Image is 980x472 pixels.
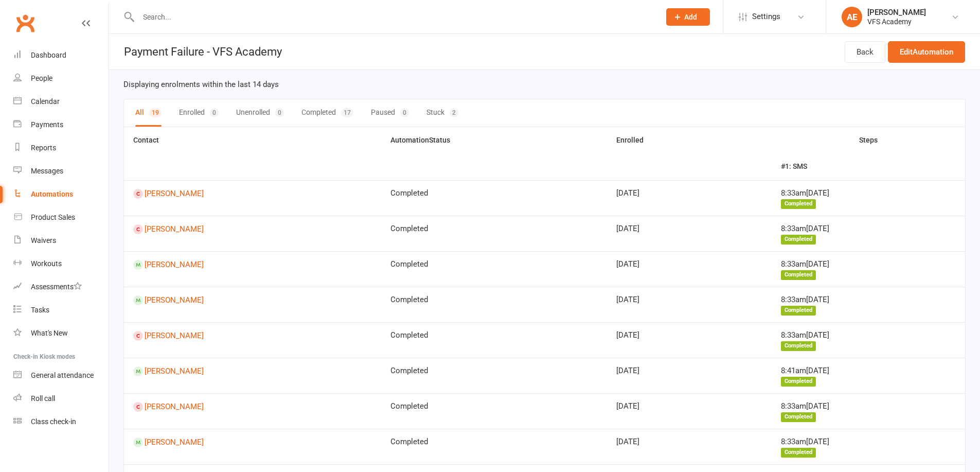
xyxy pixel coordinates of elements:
time: [DATE] [616,331,655,340]
div: Completed [781,412,816,422]
time: 8:33am[DATE] [781,189,829,198]
div: 17 [341,108,353,117]
button: Completed17 [301,99,353,127]
div: [PERSON_NAME] [867,8,926,17]
a: [PERSON_NAME] [133,331,372,341]
time: 8:33am[DATE] [781,224,829,233]
th: #1: SMS [772,153,965,180]
time: 8:33am[DATE] [781,402,829,411]
a: Dashboard [13,44,109,67]
td: Completed [381,393,607,429]
td: Completed [381,429,607,464]
div: 19 [149,108,162,117]
span: Settings [752,5,780,28]
a: [PERSON_NAME] [133,438,372,447]
a: Automations [13,183,109,206]
td: Completed [381,251,607,287]
time: [DATE] [616,438,655,446]
td: Completed [381,287,607,322]
time: [DATE] [616,260,655,269]
button: Add [666,8,710,26]
time: [DATE] [616,295,655,304]
time: [DATE] [616,189,655,198]
button: Paused0 [371,99,409,127]
time: [DATE] [616,224,655,233]
div: Completed [781,377,816,387]
button: Stuck2 [426,99,458,127]
div: 0 [400,108,409,117]
a: People [13,67,109,90]
time: [DATE] [616,402,655,411]
time: 8:33am[DATE] [781,260,829,269]
div: Completed [781,306,816,316]
a: Roll call [13,387,109,410]
a: Messages [13,160,109,183]
div: Completed [781,235,816,244]
th: Contact [124,127,381,180]
a: [PERSON_NAME] [133,189,372,199]
div: 0 [275,108,284,117]
a: [PERSON_NAME] [133,402,372,412]
div: 2 [450,108,458,117]
div: Displaying enrolments within the last 14 days [123,78,966,91]
div: VFS Academy [867,17,926,26]
time: 8:33am[DATE] [781,295,829,304]
a: Class kiosk mode [13,410,109,433]
a: Calendar [13,90,109,113]
time: 8:33am[DATE] [781,331,829,340]
a: [PERSON_NAME] [133,366,372,376]
div: Messages [31,167,63,175]
div: Class check-in [31,417,76,426]
div: People [31,74,52,82]
th: Automation Status [381,127,607,180]
div: Automations [31,190,73,198]
div: Tasks [31,306,49,314]
a: Reports [13,136,109,160]
div: What's New [31,329,68,337]
th: Steps [772,127,965,153]
time: [DATE] [616,366,655,375]
h1: Payment Failure - VFS Academy [109,34,282,69]
a: Product Sales [13,206,109,229]
div: Calendar [31,97,60,106]
a: Assessments [13,275,109,299]
button: Unenrolled0 [236,99,284,127]
div: Workouts [31,259,62,268]
a: [PERSON_NAME] [133,295,372,305]
div: Dashboard [31,51,66,59]
a: [PERSON_NAME] [133,224,372,234]
a: Clubworx [12,10,38,36]
a: Tasks [13,299,109,322]
button: All19 [135,99,162,127]
span: Add [684,13,697,21]
td: Completed [381,180,607,216]
a: Workouts [13,252,109,275]
a: General attendance kiosk mode [13,364,109,387]
div: Roll call [31,394,55,403]
div: Completed [781,199,816,209]
a: EditAutomation [888,41,965,63]
div: Product Sales [31,213,75,221]
time: 8:33am[DATE] [781,438,829,446]
a: Waivers [13,229,109,252]
div: Waivers [31,236,56,244]
div: Reports [31,144,56,152]
a: [PERSON_NAME] [133,260,372,270]
div: Assessments [31,283,82,291]
div: Completed [781,270,816,280]
a: Back [845,41,885,63]
div: Payments [31,120,63,129]
button: Enrolled0 [179,99,219,127]
time: 8:41am[DATE] [781,366,829,375]
div: Completed [781,341,816,351]
input: Search... [135,10,653,24]
a: Payments [13,113,109,136]
td: Completed [381,216,607,251]
th: Enrolled [607,127,772,180]
div: General attendance [31,371,94,379]
div: AE [842,7,862,27]
td: Completed [381,358,607,393]
div: 0 [210,108,219,117]
div: Completed [781,448,816,458]
td: Completed [381,322,607,358]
